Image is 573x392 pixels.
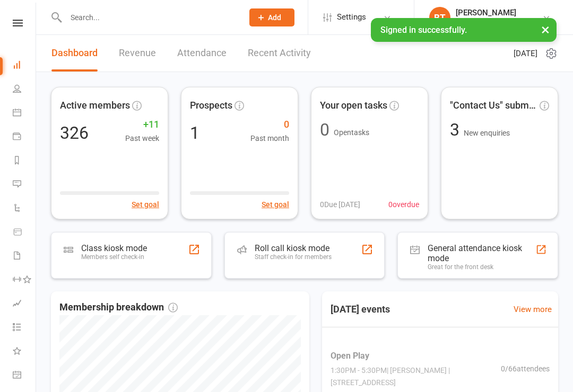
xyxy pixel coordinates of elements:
[81,243,147,253] div: Class kiosk mode
[250,117,289,132] span: 0
[262,199,289,210] button: Set goal
[428,263,535,271] div: Great for the front desk
[464,129,510,137] span: New enquiries
[13,78,37,102] a: People
[125,117,159,132] span: +11
[320,121,329,138] div: 0
[450,98,537,113] span: "Contact Us" submissions
[501,363,550,375] span: 0 / 66 attendees
[514,47,537,60] span: [DATE]
[334,128,369,137] span: Open tasks
[60,124,89,141] div: 326
[13,292,37,316] a: Assessments
[388,199,419,210] span: 0 overdue
[60,98,130,113] span: Active members
[190,98,232,113] span: Prospects
[331,349,501,363] span: Open Play
[337,5,366,29] span: Settings
[268,13,281,22] span: Add
[81,253,147,261] div: Members self check-in
[380,25,467,35] span: Signed in successfully.
[322,300,398,319] h3: [DATE] events
[331,365,501,389] span: 1:30PM - 5:30PM | [PERSON_NAME] | [STREET_ADDRESS]
[59,300,178,315] span: Membership breakdown
[63,10,236,25] input: Search...
[190,124,199,141] div: 1
[514,303,552,316] a: View more
[249,8,294,26] button: Add
[125,132,159,144] span: Past week
[13,102,37,126] a: Calendar
[13,364,37,388] a: General attendance kiosk mode
[456,8,520,17] div: [PERSON_NAME]
[132,199,159,210] button: Set goal
[13,126,37,149] a: Payments
[51,35,98,72] a: Dashboard
[248,35,311,72] a: Recent Activity
[13,54,37,78] a: Dashboard
[255,243,332,253] div: Roll call kiosk mode
[320,98,387,113] span: Your open tasks
[13,340,37,364] a: What's New
[320,199,360,210] span: 0 Due [DATE]
[450,120,464,140] span: 3
[13,221,37,245] a: Product Sales
[119,35,156,72] a: Revenue
[250,132,289,144] span: Past month
[255,253,332,261] div: Staff check-in for members
[13,149,37,173] a: Reports
[177,35,227,72] a: Attendance
[456,17,520,27] div: Cypress Badminton
[428,243,535,263] div: General attendance kiosk mode
[429,7,450,28] div: BT
[536,18,555,41] button: ×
